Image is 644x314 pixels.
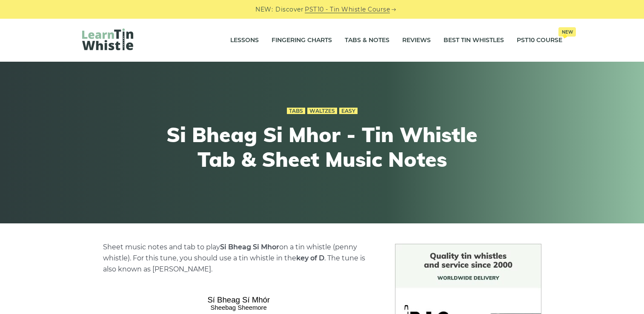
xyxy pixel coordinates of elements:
a: Tabs [287,108,305,114]
span: New [558,27,576,37]
h1: Si­ Bheag Si­ Mhor - Tin Whistle Tab & Sheet Music Notes [166,123,479,171]
strong: Si Bheag Si­ Mhor [220,243,279,251]
a: Best Tin Whistles [444,30,504,51]
a: Waltzes [307,108,337,114]
a: Tabs & Notes [345,30,389,51]
a: Reviews [402,30,431,51]
strong: key of D [296,254,324,262]
p: Sheet music notes and tab to play on a tin whistle (penny whistle). For this tune, you should use... [103,242,375,275]
img: LearnTinWhistle.com [82,29,133,50]
a: Easy [339,108,358,114]
a: PST10 CourseNew [517,30,562,51]
a: Lessons [230,30,259,51]
a: Fingering Charts [272,30,332,51]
